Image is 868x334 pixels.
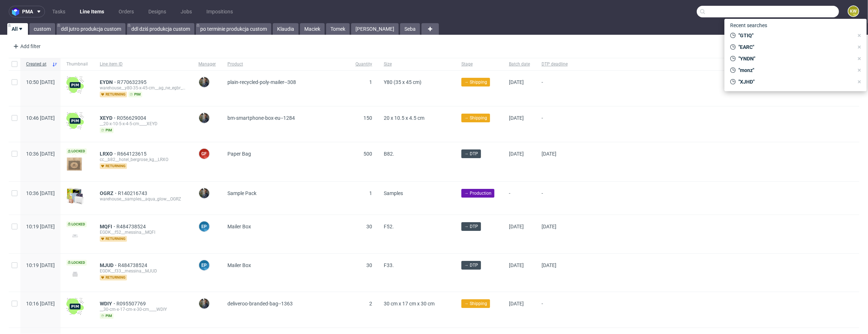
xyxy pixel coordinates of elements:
[509,61,530,67] span: Batch date
[464,262,478,269] span: → DTP
[384,190,403,196] span: Samples
[26,224,55,229] span: 10:19 [DATE]
[10,41,42,52] div: Add filter
[66,187,84,205] img: sample-icon.16e107be6ad460a3e330.png
[727,20,770,31] span: Recent searches
[369,79,372,85] span: 1
[26,301,55,306] span: 10:16 [DATE]
[542,115,568,133] span: -
[176,6,196,17] a: Jobs
[199,188,209,198] img: Maciej Sobola
[12,8,22,16] img: logo
[26,190,55,196] span: 10:36 [DATE]
[66,154,84,172] img: version_two_editor_design.png
[542,301,568,319] span: -
[355,61,372,67] span: Quantity
[26,61,49,67] span: Created at
[736,43,854,51] span: "EARC"
[509,151,524,157] span: [DATE]
[100,236,127,242] span: returning
[198,61,216,67] span: Manager
[848,6,859,16] figcaption: KW
[509,262,524,268] span: [DATE]
[369,190,372,196] span: 1
[542,224,556,229] span: [DATE]
[384,61,450,67] span: Size
[7,23,28,35] a: All
[202,6,237,17] a: Impositions
[66,61,88,67] span: Thumbnail
[75,6,108,17] a: Line Items
[114,6,138,17] a: Orders
[199,113,209,123] img: Maciej Sobola
[464,79,487,85] span: → Shipping
[26,151,55,157] span: 10:36 [DATE]
[100,306,187,312] div: __30-cm-x-17-cm-x-30-cm____WDIY
[9,6,45,17] button: pma
[116,224,147,229] a: R484738524
[100,157,187,162] div: cc__b82__hotel_bergrose_kg__LRXO
[542,190,568,206] span: -
[100,79,117,85] a: EYDN
[66,76,84,94] img: wHgJFi1I6lmhQAAAABJRU5ErkJggg==
[509,115,524,121] span: [DATE]
[100,224,116,229] a: MQFI
[351,23,399,35] a: [PERSON_NAME]
[100,151,117,157] a: LRXO
[100,268,187,274] div: EGDK__f33__messina__MJUD
[144,6,170,17] a: Designs
[199,299,209,309] img: Maciej Sobola
[26,262,55,268] span: 10:19 [DATE]
[100,262,118,268] span: MJUD
[326,23,350,35] a: Tomek
[66,231,84,241] img: version_two_editor_design.png
[100,275,127,280] span: returning
[118,190,149,196] a: R140216743
[227,79,296,85] span: plain-recycled-poly-mailer--308
[29,23,55,35] a: custom
[100,115,117,121] span: XEYD
[117,79,148,85] a: R770632395
[100,196,187,202] div: warehouse__samples__aqua_glow__OGRZ
[227,301,293,306] span: deliveroo-branded-bag--1363
[227,190,256,196] span: Sample Pack
[736,32,854,39] span: "GTIQ"
[363,151,372,157] span: 500
[100,92,127,97] span: returning
[509,79,524,85] span: [DATE]
[199,149,209,159] figcaption: GF
[66,112,84,130] img: wHgJFi1I6lmhQAAAABJRU5ErkJggg==
[100,190,118,196] span: OGRZ
[66,269,84,279] img: version_two_editor_design.png
[736,55,854,62] span: "YNDN"
[66,221,87,227] span: Locked
[116,301,147,306] span: R095507769
[273,23,299,35] a: Klaudia
[384,224,394,229] span: F52.
[366,262,372,268] span: 30
[542,262,556,268] span: [DATE]
[118,262,149,268] a: R484738524
[117,151,148,157] a: R664123615
[542,61,568,67] span: DTP deadline
[227,151,251,157] span: Paper Bag
[384,115,424,121] span: 20 x 10.5 x 4.5 cm
[100,301,116,306] span: WDIY
[461,61,497,67] span: Stage
[464,190,491,196] span: → Production
[369,301,372,306] span: 2
[100,313,114,319] span: pim
[100,61,187,67] span: Line item ID
[199,77,209,87] img: Maciej Sobola
[100,127,114,133] span: pim
[26,115,55,121] span: 10:46 [DATE]
[464,223,478,230] span: → DTP
[127,23,194,35] a: ddl dziś produkcja custom
[117,115,148,121] a: R056629004
[100,85,187,91] div: warehouse__y80-35-x-45-cm__ag_ne_egbr__EYDN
